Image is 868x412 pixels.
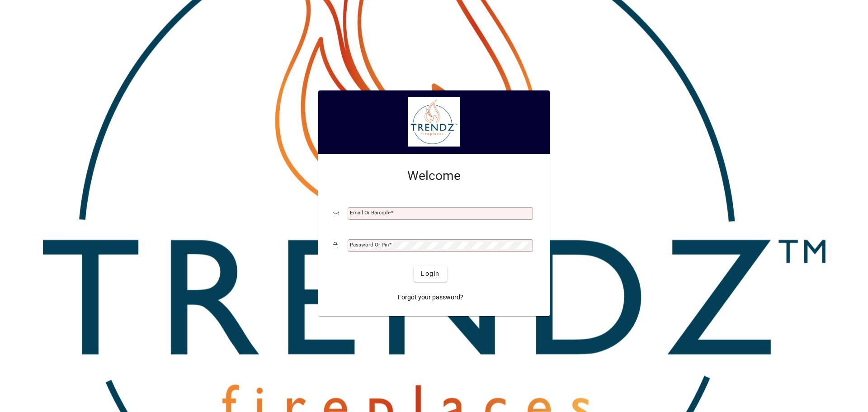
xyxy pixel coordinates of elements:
button: Login [414,265,447,282]
span: Forgot your password? [398,293,463,302]
h2: Welcome [333,168,535,184]
span: Login [421,269,439,279]
mat-label: Email or Barcode [350,209,391,216]
a: Forgot your password? [394,289,467,305]
mat-label: Password or Pin [350,242,389,248]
